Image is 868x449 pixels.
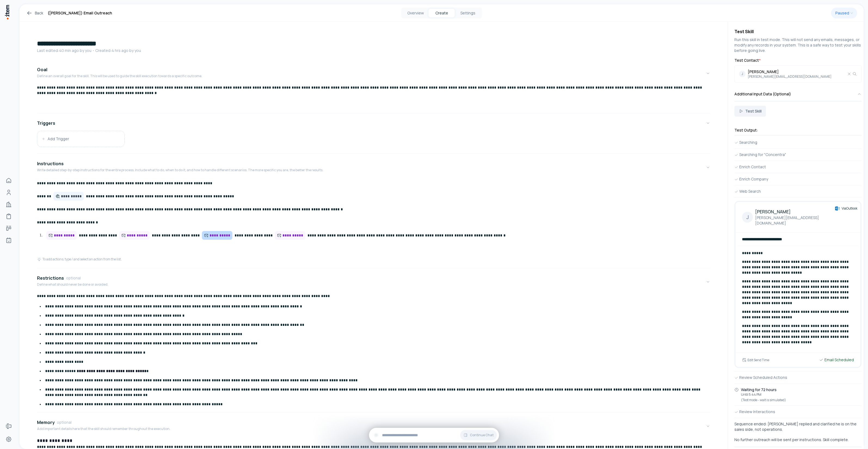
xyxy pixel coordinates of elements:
h4: [PERSON_NAME] [755,208,833,215]
h3: Test Output: [734,127,861,133]
a: Companies [3,199,14,210]
div: RestrictionsoptionalDefine what should never be done or avoided. [37,293,710,410]
a: Contacts [3,187,14,198]
div: J [742,212,753,223]
button: GoalDefine an overall goal for the skill. This will be used to guide the skill execution towards ... [37,62,710,85]
button: Overview [402,9,429,17]
div: To add actions, type / and select an action from the list. [37,257,122,261]
a: Forms [3,421,14,432]
h4: Instructions [37,160,64,167]
p: Define what should never be done or avoided. [37,282,108,287]
div: Continue Chat [369,428,499,442]
span: Waiting for 72 hours [741,387,786,392]
div: Enrich Contact [734,164,861,170]
h4: Goal [37,66,47,73]
p: Define an overall goal for the skill. This will be used to guide the skill execution towards a sp... [37,74,202,78]
div: Web Search [734,189,861,194]
p: Last edited: 40 min ago by you ・Created: 4 hrs ago by you [37,48,710,53]
a: Settings [3,434,14,445]
a: implementations [3,211,14,222]
button: Test Skill [734,106,766,117]
a: Back [26,10,43,16]
button: Settings [455,9,481,17]
span: Continue Chat [470,433,494,437]
span: Email Scheduled [824,357,854,363]
button: InstructionsWrite detailed step-by-step instructions for the entire process. Include what to do, ... [37,156,710,179]
span: optional [66,275,81,281]
div: J [739,71,746,77]
button: Triggers [37,116,710,131]
a: Home [3,175,14,186]
h4: Triggers [37,120,55,126]
span: optional [57,420,72,425]
h6: Edit Send Time [747,358,769,362]
button: RestrictionsoptionalDefine what should never be done or avoided. [37,270,710,293]
div: Searching [734,140,861,145]
span: [PERSON_NAME] [748,69,832,74]
span: [PERSON_NAME][EMAIL_ADDRESS][DOMAIN_NAME] [748,74,832,79]
div: GoalDefine an overall goal for the skill. This will be used to guide the skill execution towards ... [37,85,710,111]
label: Test Contact [734,58,861,63]
h4: Memory [37,419,55,426]
img: Item Brain Logo [4,4,10,20]
p: Sequence ended: [PERSON_NAME] replied and clarified he is on the sales side, not operations. [734,421,861,432]
div: Review Interactions [734,409,861,414]
button: Create [429,9,455,17]
a: Agents [3,235,14,246]
span: Until 5:44 PM [741,392,786,397]
span: (Test mode - wait is simulated) [741,398,786,402]
button: Continue Chat [460,430,497,440]
p: No further outreach will be sent per instructions. Skill complete. [734,437,861,442]
h1: ([PERSON_NAME]) Email Outreach [48,10,112,16]
div: Review Scheduled Actions [734,375,861,380]
p: Write detailed step-by-step instructions for the entire process. Include what to do, when to do i... [37,168,323,172]
button: Additional Input Data (Optional) [734,87,861,101]
button: Add Trigger [37,131,124,147]
p: Run this skill in test mode. This will not send any emails, messages, or modify any records in yo... [734,37,861,53]
div: InstructionsWrite detailed step-by-step instructions for the entire process. Include what to do, ... [37,179,710,266]
div: Enrich Company [734,176,861,182]
img: outlook [835,206,839,211]
div: Triggers [37,131,710,151]
span: Via Outlook [842,206,857,211]
button: MemoryoptionalAdd important details here that the skill should remember throughout the execution. [37,415,710,438]
div: Searching for "Concentra" [734,152,861,157]
h4: Restrictions [37,275,64,281]
a: deals [3,223,14,234]
h4: Test Skill [734,28,861,35]
p: [PERSON_NAME][EMAIL_ADDRESS][DOMAIN_NAME] [755,215,833,226]
p: Add important details here that the skill should remember throughout the execution. [37,427,170,431]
